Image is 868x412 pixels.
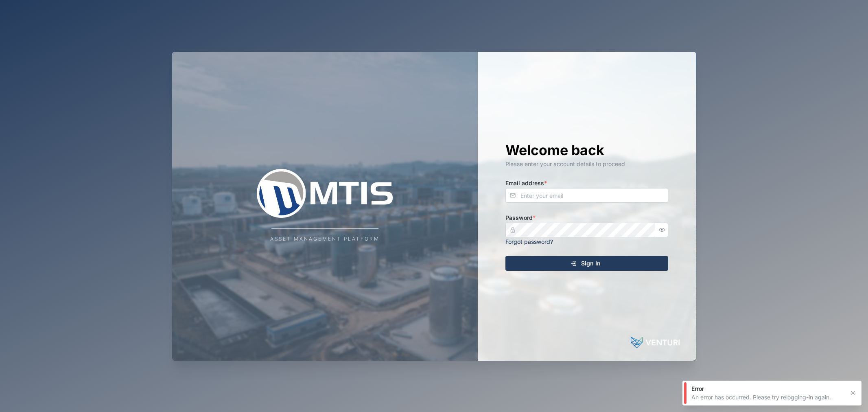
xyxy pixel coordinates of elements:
div: Asset Management Platform [270,235,380,243]
label: Email address [505,179,547,188]
div: Please enter your account details to proceed [505,160,668,169]
input: Enter your email [505,188,668,203]
div: Error [691,385,844,393]
img: Company Logo [243,169,406,218]
label: Password [505,213,536,222]
div: An error has occurred. Please try relogging-in again. [691,393,844,401]
h1: Welcome back [505,141,668,159]
img: Powered by: Venturi [631,335,680,351]
a: Forgot password? [505,238,553,245]
span: Sign In [581,256,601,270]
button: Sign In [505,256,668,271]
